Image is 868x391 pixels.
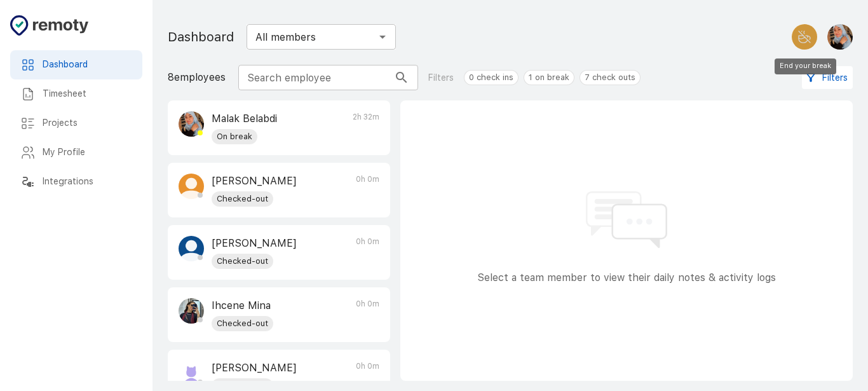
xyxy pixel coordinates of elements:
img: Sami MEHADJI [179,174,204,199]
div: 0 check ins [464,70,519,85]
p: [PERSON_NAME] [212,174,297,189]
p: 2h 32m [353,111,379,144]
span: On break [212,130,257,143]
h6: Timesheet [43,87,132,101]
div: My Profile [10,138,142,167]
div: 7 check outs [580,70,641,85]
img: Malak Belabdi [827,24,853,50]
p: Filters [428,71,454,85]
h6: Integrations [43,175,132,189]
span: Checked-out [212,317,273,330]
img: Yasmine Habel [179,236,204,261]
div: Dashboard [10,50,142,79]
div: Integrations [10,167,142,196]
button: Filters [802,66,853,90]
div: 1 on break [524,70,574,85]
p: 8 employees [168,70,226,85]
div: Timesheet [10,79,142,109]
img: Malak Belabdi [179,111,204,137]
p: [PERSON_NAME] [212,236,297,251]
p: 0h 0m [356,174,379,207]
span: Checked-out [212,255,273,268]
p: 0h 0m [356,236,379,269]
button: Open [374,28,391,46]
h1: Dashboard [168,27,234,47]
button: Malak Belabdi [822,19,853,55]
p: Select a team member to view their daily notes & activity logs [477,270,776,285]
p: [PERSON_NAME] [212,360,297,376]
span: 1 on break [524,71,574,84]
span: Checked-out [212,193,273,205]
button: End your break [792,24,817,50]
p: Malak Belabdi [212,111,277,127]
span: 7 check outs [580,71,640,84]
h6: Projects [43,116,132,130]
span: 0 check ins [465,71,518,84]
div: End your break [775,58,836,74]
img: Ihcene Mina [179,298,204,324]
div: Projects [10,109,142,138]
h6: Dashboard [43,58,132,72]
h6: My Profile [43,146,132,160]
p: Ihcene Mina [212,298,273,313]
p: 0h 0m [356,298,379,331]
img: Riham Mehadji [179,360,204,386]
